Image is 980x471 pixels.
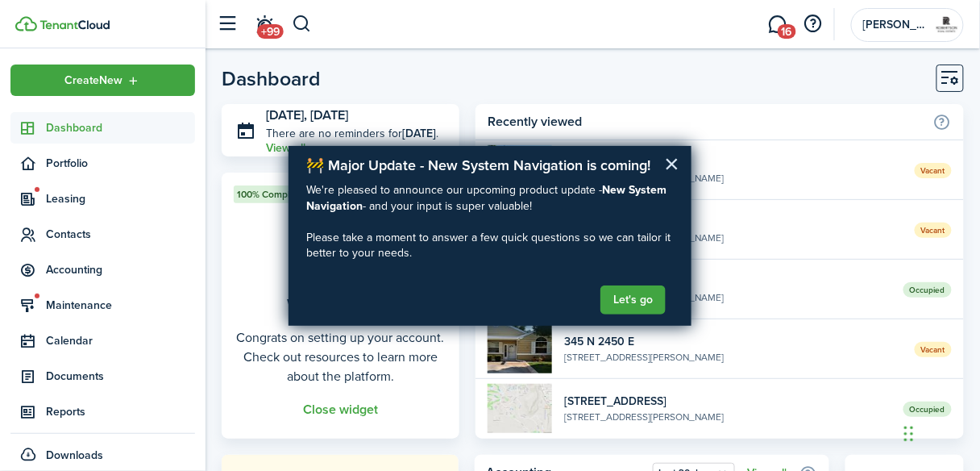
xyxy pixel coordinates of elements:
span: - and your input is super valuable! [363,198,532,215]
span: +99 [257,24,284,39]
b: [DATE] [402,125,436,142]
widget-list-item-title: [STREET_ADDRESS] [564,393,891,410]
span: Maintenance [46,297,195,314]
span: Vacant [915,342,952,357]
button: Let's go [600,286,666,315]
p: Please take a moment to answer a few quick questions so we can tailor it better to your needs. [306,230,674,261]
widget-list-item-title: Elmwood [564,273,891,290]
p: There are no reminders for . [266,125,438,142]
button: Close [664,151,679,177]
a: Messaging [762,4,793,45]
strong: New System Navigation [306,181,670,215]
span: Calendar [46,332,195,349]
span: Vacant [915,163,952,178]
h2: 🚧 Major Update - New System Navigation is coming! [306,157,674,175]
button: Customise [936,65,964,92]
header-page-title: Dashboard [222,69,321,89]
button: Open menu [10,65,195,96]
span: Vacant [915,223,952,238]
button: Search [292,10,312,38]
widget-list-item-description: [STREET_ADDRESS][PERSON_NAME] [564,410,891,424]
iframe: Chat Widget [899,394,980,471]
widget-list-item-description: [STREET_ADDRESS][PERSON_NAME] [564,231,903,245]
home-widget-title: Recently viewed [488,112,925,131]
widget-list-item-title: Desert Color Condo [564,214,903,231]
button: Open sidebar [213,9,243,40]
span: Create New [65,75,123,86]
well-done-title: Well done! [287,294,393,320]
span: 16 [778,24,796,39]
a: View all [266,142,305,155]
span: Accounting [46,261,195,278]
span: We're pleased to announce our upcoming product update - [306,181,602,198]
span: Portfolio [46,155,195,172]
img: 1 [488,324,552,373]
span: Documents [46,368,195,385]
a: Notifications [250,4,280,45]
span: Downloads [46,447,103,464]
img: Robertson [934,12,960,38]
span: Reports [46,403,195,420]
img: TenantCloud [39,20,110,30]
span: Dashboard [46,119,195,136]
img: TenantCloud [15,16,37,31]
span: Leasing [46,190,195,207]
span: Contacts [46,226,195,243]
span: Robertson [863,19,928,31]
widget-list-item-title: Acacia Place [564,154,903,171]
button: Close widget [303,402,378,417]
widget-list-item-title: 345 N 2450 E [564,333,903,350]
span: Occupied [903,282,952,298]
widget-list-item-description: [STREET_ADDRESS][PERSON_NAME] [564,350,903,365]
span: 100% Complete [237,187,305,202]
widget-list-item-description: [STREET_ADDRESS][PERSON_NAME] [564,290,891,305]
button: Open resource center [799,10,827,38]
img: 1 [488,384,552,433]
div: Drag [904,410,914,458]
h3: [DATE], [DATE] [266,106,447,126]
well-done-description: Congrats on setting up your account. Check out resources to learn more about the platform. [234,328,447,386]
widget-list-item-description: [STREET_ADDRESS][PERSON_NAME] [564,171,903,185]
